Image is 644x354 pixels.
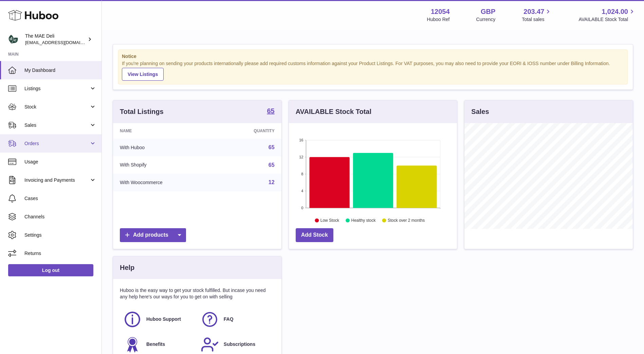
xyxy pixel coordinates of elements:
[120,263,134,272] h3: Help
[224,316,234,322] span: FAQ
[267,107,274,114] strong: 65
[122,53,624,60] strong: Notice
[122,60,624,81] div: If you're planning on sending your products internationally please add required customs informati...
[201,310,271,329] a: FAQ
[578,16,636,23] span: AVAILABLE Stock Total
[320,218,339,223] text: Low Stock
[24,140,89,147] span: Orders
[113,174,218,191] td: With Woocommerce
[522,7,552,23] a: 203.47 Total sales
[113,139,218,156] td: With Huboo
[24,232,96,238] span: Settings
[25,40,100,45] span: [EMAIL_ADDRESS][DOMAIN_NAME]
[269,144,275,150] a: 65
[351,218,376,223] text: Healthy stock
[388,218,425,223] text: Stock over 2 months
[24,250,96,257] span: Returns
[301,189,303,193] text: 4
[431,7,450,16] strong: 12054
[24,214,96,220] span: Channels
[269,162,275,168] a: 65
[120,107,164,116] h3: Total Listings
[8,34,18,44] img: logistics@deliciouslyella.com
[120,228,186,242] a: Add products
[299,155,303,159] text: 12
[24,67,96,74] span: My Dashboard
[122,68,164,81] a: View Listings
[602,7,628,16] span: 1,024.00
[24,85,89,92] span: Listings
[523,7,544,16] span: 203.47
[481,7,495,16] strong: GBP
[8,264,93,276] a: Log out
[201,335,271,354] a: Subscriptions
[146,341,165,348] span: Benefits
[24,104,89,110] span: Stock
[120,287,275,300] p: Huboo is the easy way to get your stock fulfilled. But incase you need any help here's our ways f...
[471,107,489,116] h3: Sales
[476,16,496,23] div: Currency
[301,172,303,176] text: 8
[427,16,450,23] div: Huboo Ref
[123,335,194,354] a: Benefits
[578,7,636,23] a: 1,024.00 AVAILABLE Stock Total
[218,123,281,139] th: Quantity
[299,138,303,142] text: 16
[269,179,275,185] a: 12
[113,123,218,139] th: Name
[224,341,255,348] span: Subscriptions
[296,107,371,116] h3: AVAILABLE Stock Total
[296,228,333,242] a: Add Stock
[24,122,89,129] span: Sales
[24,159,96,165] span: Usage
[113,156,218,174] td: With Shopify
[25,33,86,46] div: The MAE Deli
[24,177,89,183] span: Invoicing and Payments
[146,316,181,322] span: Huboo Support
[522,16,552,23] span: Total sales
[301,206,303,210] text: 0
[267,107,274,116] a: 65
[123,310,194,329] a: Huboo Support
[24,195,96,202] span: Cases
